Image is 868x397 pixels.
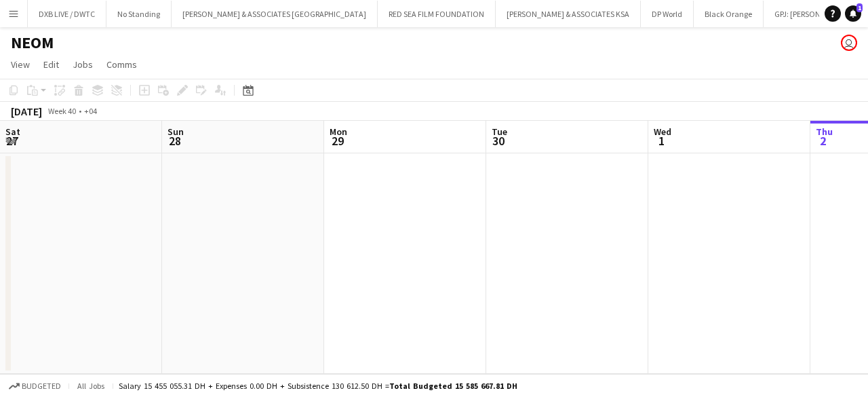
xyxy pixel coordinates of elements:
[856,3,863,12] span: 1
[22,381,61,391] span: Budgeted
[106,1,172,27] button: No Standing
[694,1,764,27] button: Black Orange
[106,58,137,71] span: Comms
[11,33,54,53] h1: NEOM
[11,58,30,71] span: View
[492,126,507,138] span: Tue
[43,58,59,71] span: Edit
[654,126,671,138] span: Wed
[11,105,42,118] div: [DATE]
[814,133,833,149] span: 2
[841,35,857,51] app-user-avatar: Stephen McCafferty
[45,106,79,116] span: Week 40
[5,126,20,138] span: Sat
[652,133,671,149] span: 1
[816,126,833,138] span: Thu
[38,56,64,73] a: Edit
[75,381,107,391] span: All jobs
[28,1,106,27] button: DXB LIVE / DWTC
[641,1,694,27] button: DP World
[119,381,517,391] div: Salary 15 455 055.31 DH + Expenses 0.00 DH + Subsistence 130 612.50 DH =
[328,133,347,149] span: 29
[330,126,347,138] span: Mon
[3,133,20,149] span: 27
[101,56,142,73] a: Comms
[172,1,378,27] button: [PERSON_NAME] & ASSOCIATES [GEOGRAPHIC_DATA]
[496,1,641,27] button: [PERSON_NAME] & ASSOCIATES KSA
[764,1,859,27] button: GPJ: [PERSON_NAME]
[84,106,97,116] div: +04
[73,58,93,71] span: Jobs
[845,5,861,22] a: 1
[389,381,517,391] span: Total Budgeted 15 585 667.81 DH
[67,56,98,73] a: Jobs
[165,133,184,149] span: 28
[490,133,507,149] span: 30
[167,126,184,138] span: Sun
[7,379,63,394] button: Budgeted
[5,56,35,73] a: View
[378,1,496,27] button: RED SEA FILM FOUNDATION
